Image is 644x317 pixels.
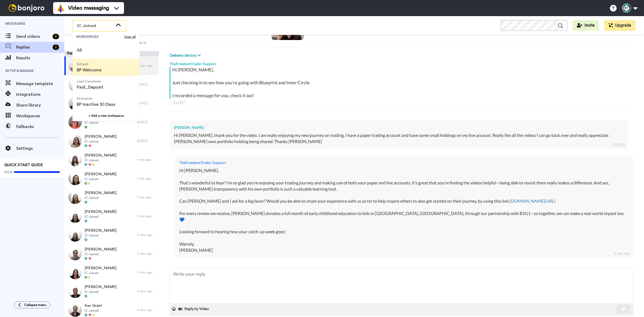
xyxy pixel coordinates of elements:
[85,134,116,139] span: [PERSON_NAME]
[68,228,82,242] img: 0c038c42-1df8-419a-9484-3170feb5ec68-thumb.jpg
[179,167,629,253] div: Hi [PERSON_NAME], That’s wonderful to hear! I’m so glad you’re enjoying your trading journey and ...
[16,44,50,50] span: Replies
[172,67,632,99] div: Hi [PERSON_NAME], Just checking in to see how you're going with Blueprint and Inner Circle. I rec...
[68,115,82,129] img: d6ebb920-cbe2-4077-91c9-9ab74c3b6093-thumb.jpg
[85,228,116,233] span: [PERSON_NAME]
[65,35,115,50] button: All assignees
[24,303,46,307] span: Collapse menu
[68,134,82,148] img: 8adf16ad-02ea-4b6c-a9ed-ada59afed5c9-thumb.jpg
[614,251,630,256] div: 5 sec. ago
[137,120,156,124] div: [DATE]
[137,82,156,87] div: [DATE]
[137,289,156,293] div: 3 mo. ago
[68,78,82,91] img: d4713650-0ded-4728-8c9f-2f1381dbcd8c-thumb.jpg
[85,308,102,313] span: IC Joined
[14,301,50,308] button: Collapse menu
[68,59,82,72] img: d7aa2b82-82b3-4a23-a564-65b38ffaa5d5-thumb.jpg
[77,47,82,53] span: All
[85,290,116,294] span: IC Joined
[85,190,116,196] span: [PERSON_NAME]
[613,142,625,148] div: [DATE]
[53,34,59,39] div: 8
[510,198,555,203] a: [DOMAIN_NAME][URL]
[4,170,13,174] span: 100%
[137,64,156,68] div: 3 sec. ago
[64,113,159,132] a: [PERSON_NAME]IC Joined[DATE]
[16,102,64,108] span: Share library
[85,158,116,162] span: IC Joined
[85,172,116,177] span: [PERSON_NAME]
[64,94,159,113] a: [PERSON_NAME]IC Joined[DATE]
[68,97,82,110] img: 80615498-f200-454d-b68d-8d345a2079e7-thumb.jpg
[77,84,103,90] span: Paid_Deposit
[64,75,159,94] a: [PERSON_NAME]IC Joined[DATE]
[137,158,156,162] div: 1 mo. ago
[137,233,156,237] div: 2 mo. ago
[68,191,82,204] img: d00bdba9-20ba-41e6-b30e-1251444828e2-thumb.jpg
[85,265,116,271] span: [PERSON_NAME]
[64,56,159,75] a: [PERSON_NAME]IC Joined3 sec. ago
[174,132,624,145] div: Hi [PERSON_NAME], thank you for the video. I am really enjoying my new journey on trading. I have...
[137,195,156,199] div: 1 mo. ago
[137,139,156,143] div: [DATE]
[621,307,627,311] img: send-white.svg
[16,113,64,119] span: Workspaces
[16,33,50,40] span: Send videos
[85,284,116,290] span: [PERSON_NAME]
[64,169,159,188] a: [PERSON_NAME]IC Joined1 mo. ago
[68,4,109,12] span: Video messaging
[64,263,159,282] a: [PERSON_NAME]IC Joined2 mo. ago
[174,125,624,130] div: [PERSON_NAME]
[16,81,64,87] span: Message template
[68,247,82,260] img: 966b4989-4260-41ed-aceb-abb0b01c2cdf-thumb.jpg
[137,308,156,312] div: 3 mo. ago
[170,59,633,67] div: TheFreedomTrader Support
[137,214,156,218] div: 1 mo. ago
[124,35,136,39] span: View all
[85,233,116,238] span: IC Joined
[85,303,102,308] span: Kev Grant
[85,271,116,275] span: IC Joined
[77,101,115,108] span: BP Inactive 30 Days
[178,305,211,313] button: Reply by Video
[573,20,599,31] button: Invite
[16,55,64,61] span: Results
[64,225,159,244] a: [PERSON_NAME]IC Joined2 mo. ago
[77,62,101,66] span: Default
[85,139,116,144] span: IC Joined
[137,176,156,181] div: 1 mo. ago
[64,282,159,301] a: [PERSON_NAME]IC Joined3 mo. ago
[68,266,82,279] img: 6a09b408-9535-4a9b-9aa3-ebc2d81cfc50-thumb.jpg
[85,121,116,125] span: IC Joined
[64,51,159,56] div: Replies
[77,96,115,101] span: Activation
[4,163,43,167] span: QUICK START GUIDE
[53,45,59,50] div: 2
[68,172,82,185] img: f64da8f0-51dd-4864-a9eb-93934269470b-thumb.jpg
[85,214,116,219] span: IC Joined
[64,244,159,263] a: [PERSON_NAME]IC Joined2 mo. ago
[137,252,156,256] div: 2 mo. ago
[179,160,629,165] div: TheFreedomTrader Support
[6,4,47,12] img: bj-logo-header-white.svg
[68,303,82,317] img: d2968120-0067-4dd2-9fcc-c65e04f71326-thumb.jpg
[85,209,116,214] span: [PERSON_NAME]
[85,177,116,181] span: IC Joined
[72,110,140,121] button: + Add a new workspace
[137,270,156,275] div: 2 mo. ago
[16,91,64,98] span: Integrations
[68,285,82,298] img: 58b919b6-7250-4e18-8613-72221b71a9a0-thumb.jpg
[68,209,82,223] img: 6a1ee700-93eb-4b90-baa6-a89af60c8bb3-thumb.jpg
[77,67,101,73] span: BP Welcome
[68,153,82,166] img: 7e7804d3-edeb-42cd-9f36-433826944d6e-thumb.jpg
[64,188,159,207] a: [PERSON_NAME]IC Joined1 mo. ago
[170,53,202,59] button: Delivery history
[64,207,159,225] a: [PERSON_NAME]IC Joined1 mo. ago
[85,196,116,200] span: IC Joined
[173,100,630,105] div: [DATE]
[137,101,156,105] div: [DATE]
[85,247,116,252] span: [PERSON_NAME]
[85,252,116,256] span: IC Joined
[76,35,124,39] span: WORKSPACES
